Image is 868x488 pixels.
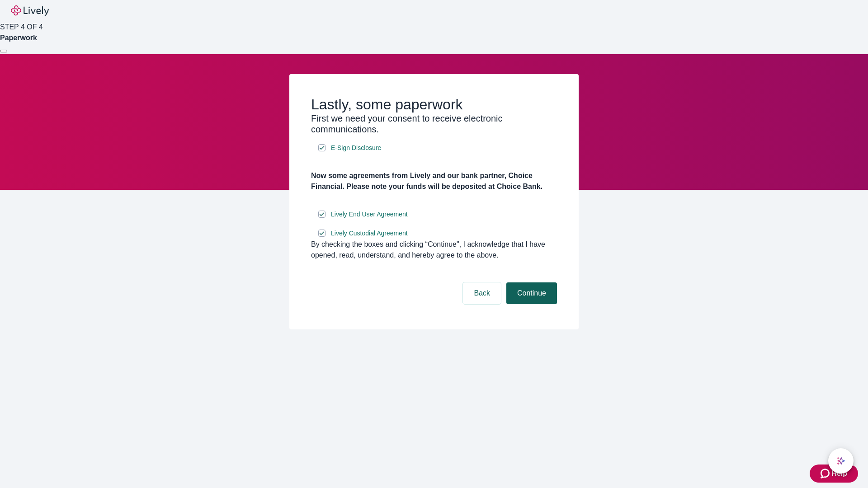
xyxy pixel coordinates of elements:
[311,113,557,135] h3: First we need your consent to receive electronic communications.
[463,282,501,304] button: Back
[11,5,49,16] img: Lively
[331,229,408,238] span: Lively Custodial Agreement
[329,228,410,239] a: e-sign disclosure document
[329,209,410,220] a: e-sign disclosure document
[828,448,854,474] button: chat
[506,282,557,304] button: Continue
[831,468,847,479] span: Help
[810,465,858,483] button: Zendesk support iconHelp
[329,142,383,154] a: e-sign disclosure document
[331,210,408,219] span: Lively End User Agreement
[331,143,381,153] span: E-Sign Disclosure
[821,468,831,479] svg: Zendesk support icon
[836,456,845,465] svg: Lively AI Assistant
[311,239,557,261] div: By checking the boxes and clicking “Continue", I acknowledge that I have opened, read, understand...
[311,96,557,113] h2: Lastly, some paperwork
[311,170,557,192] h4: Now some agreements from Lively and our bank partner, Choice Financial. Please note your funds wi...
